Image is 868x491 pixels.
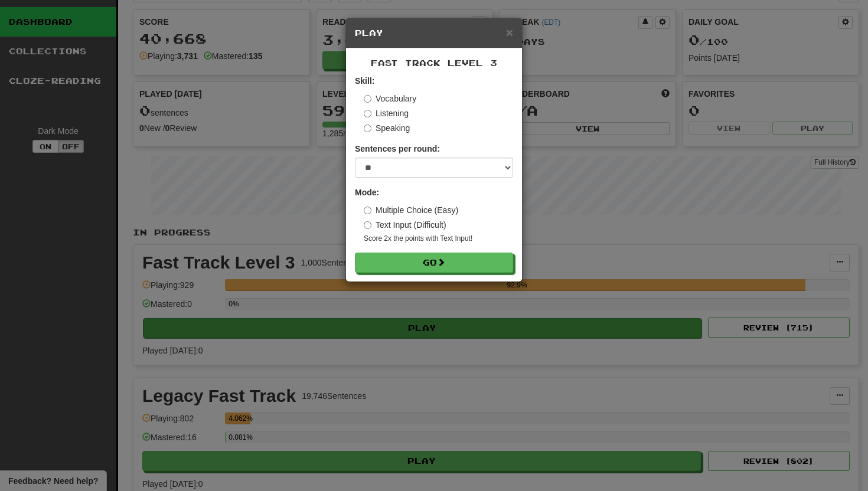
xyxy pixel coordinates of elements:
input: Vocabulary [364,95,371,103]
label: Multiple Choice (Easy) [364,204,458,216]
small: Score 2x the points with Text Input ! [364,234,513,244]
input: Text Input (Difficult) [364,221,371,229]
span: × [506,25,513,39]
label: Vocabulary [364,93,416,104]
strong: Skill: [355,76,374,86]
button: Go [355,253,513,273]
input: Multiple Choice (Easy) [364,207,371,214]
label: Listening [364,107,409,119]
label: Text Input (Difficult) [364,219,446,231]
span: Fast Track Level 3 [371,58,497,68]
button: Close [506,26,513,38]
h5: Play [355,27,513,39]
input: Listening [364,110,371,117]
input: Speaking [364,125,371,132]
strong: Mode: [355,188,379,197]
label: Sentences per round: [355,143,440,155]
label: Speaking [364,122,410,134]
